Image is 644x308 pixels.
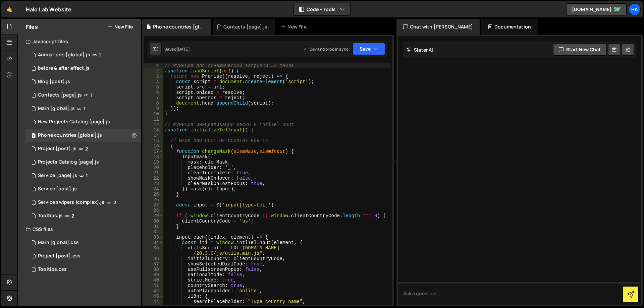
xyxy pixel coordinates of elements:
div: 826/7934.js [26,182,141,196]
div: 19 [144,160,163,165]
div: 2 [144,68,163,74]
div: 35 [144,245,163,256]
div: 826/1551.js [26,88,141,102]
div: Halo Lab Website [26,5,72,13]
div: 6 [144,90,163,95]
div: 826/10500.js [26,169,141,182]
div: 23 [144,181,163,186]
span: 1 [91,93,93,98]
div: Service [page].js [38,173,77,179]
div: 41 [144,283,163,288]
div: 5 [144,84,163,90]
span: 1 [86,173,88,178]
div: 42 [144,288,163,294]
h2: Files [26,23,38,30]
div: 826/2754.js [26,48,141,62]
div: Service swipers (complex).js [38,199,104,205]
div: New File [281,23,309,30]
div: 826/1521.js [26,102,141,115]
div: Project [post].css [38,253,80,259]
div: 826/3053.css [26,236,141,249]
div: 34 [144,240,163,245]
div: 15 [144,138,163,143]
div: 1 [144,63,163,68]
div: 17 [144,149,163,154]
div: Saved [164,46,190,52]
span: 1 [84,106,86,111]
a: 🤙 [1,1,18,17]
div: 826/9226.css [26,249,141,263]
button: New File [108,24,133,29]
div: 16 [144,143,163,149]
div: 39 [144,272,163,278]
div: 826/8916.js [26,142,141,156]
div: 27 [144,202,163,208]
div: before & after effect.js [38,65,90,71]
div: 10 [144,111,163,117]
div: [DATE] [176,46,190,52]
div: 826/45771.js [26,115,141,129]
div: Main [global].css [38,240,79,246]
div: 36 [144,256,163,261]
div: 18 [144,154,163,160]
div: 826/10093.js [26,156,141,169]
div: 21 [144,170,163,176]
button: Code + Tools [294,3,350,15]
div: 24 [144,186,163,192]
div: 38 [144,267,163,272]
div: 826/3363.js [26,75,141,88]
div: 14 [144,133,163,138]
div: Animations [global].js [38,52,90,58]
div: Dev and prod in sync [303,46,348,52]
div: 826/8793.js [26,196,141,209]
div: 22 [144,176,163,181]
div: 37 [144,261,163,267]
div: Phone countries [global].js [153,23,203,30]
div: 28 [144,208,163,213]
div: 826/24828.js [26,129,141,142]
div: 40 [144,278,163,283]
div: Service [post].js [38,186,77,192]
div: 13 [144,127,163,133]
span: 2 [85,146,88,151]
div: 44 [144,299,163,304]
div: 25 [144,192,163,197]
div: 11 [144,117,163,122]
div: Javascript files [18,35,141,48]
div: 29 [144,213,163,219]
span: 1 [32,133,36,139]
div: Tooltips.js [38,213,63,219]
div: 43 [144,294,163,299]
a: Ha [629,3,641,15]
div: Blog [post].js [38,79,70,85]
span: 1 [99,52,101,58]
a: [DOMAIN_NAME] [566,3,627,15]
span: 2 [71,213,74,219]
div: 826/19389.js [26,62,141,75]
div: Tooltips.css [38,266,67,272]
div: 7 [144,95,163,101]
h2: Slater AI [407,47,433,53]
div: CSS files [18,223,141,236]
div: 20 [144,165,163,170]
div: 31 [144,224,163,229]
div: Main [global].js [38,106,75,112]
span: 2 [113,200,116,205]
div: 9 [144,106,163,111]
div: 8 [144,101,163,106]
div: New Projects Catalog [page].js [38,119,110,125]
div: 26 [144,197,163,202]
div: 826/18329.js [26,209,141,223]
div: Documentation [481,19,538,35]
div: Contacts [page].js [38,92,82,98]
div: 33 [144,235,163,240]
div: Contacts [page].js [223,23,267,30]
div: 30 [144,219,163,224]
div: 32 [144,229,163,235]
button: Start new chat [553,44,606,56]
div: 826/18335.css [26,263,141,276]
div: 3 [144,74,163,79]
div: Phone countries [global].js [38,132,102,138]
div: 4 [144,79,163,84]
